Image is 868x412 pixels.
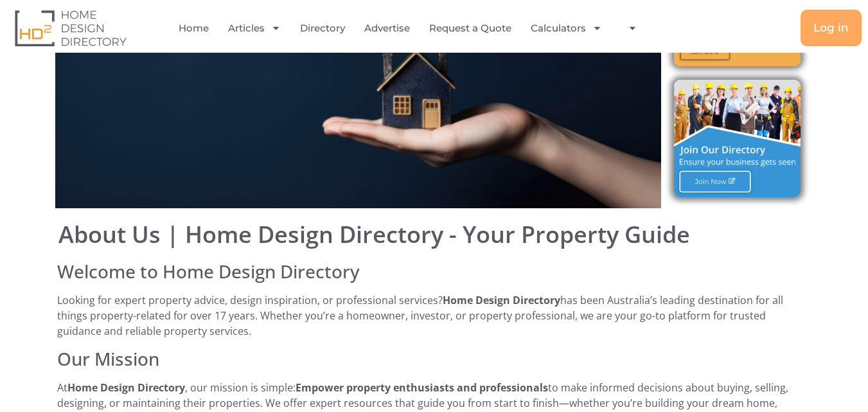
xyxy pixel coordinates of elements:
[813,22,849,33] span: Log in
[531,13,602,43] a: Calculators
[58,223,810,246] h1: About Us | Home Design Directory - Your Property Guide
[67,381,185,395] strong: Home Design Directory
[57,261,810,283] h3: Welcome to Home Design Directory
[177,13,648,43] nav: Menu
[296,381,548,395] strong: Empower property enthusiasts and professionals
[364,13,410,43] a: Advertise
[57,348,810,370] h3: Our Mission
[228,13,281,43] a: Articles
[801,10,862,46] a: Log in
[179,13,209,43] a: Home
[57,292,810,339] p: Looking for expert property advice, design inspiration, or professional services? has been Austra...
[443,293,560,307] strong: Home Design Directory
[429,13,511,43] a: Request a Quote
[674,80,800,197] img: Join Directory
[300,13,345,43] a: Directory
